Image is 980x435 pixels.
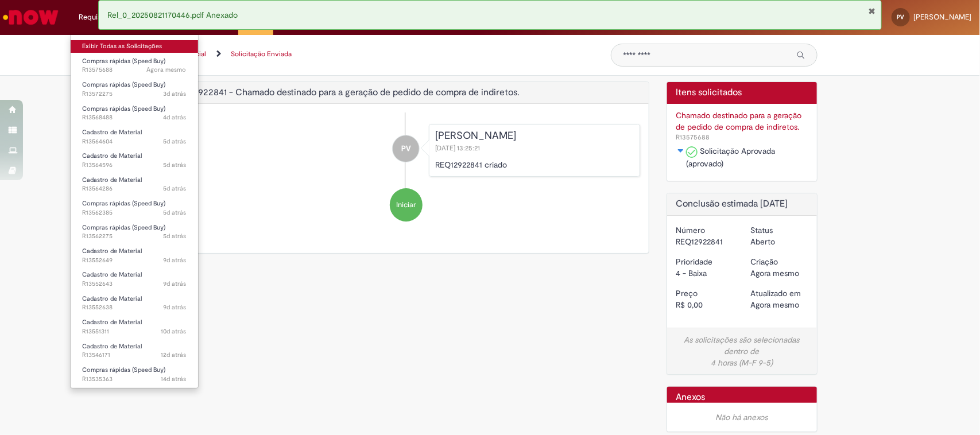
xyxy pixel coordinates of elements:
[676,133,710,142] span: Número
[164,208,187,217] span: 5d atrás
[71,40,198,53] a: Exibir Todas as Solicitações
[71,79,198,100] a: Aberto R13572275 : Compras rápidas (Speed Buy)
[164,137,187,146] time: 24/09/2025 17:57:14
[750,288,801,299] label: Atualizado em
[161,375,187,383] time: 15/09/2025 11:59:17
[172,124,641,177] li: Patricia De Nazare Almeida Valente
[164,113,187,122] time: 25/09/2025 18:07:23
[70,34,199,389] ul: Requisições
[164,161,187,169] span: 5d atrás
[82,184,187,193] span: R13564286
[82,137,187,146] span: R13564604
[82,57,165,65] span: Compras rápidas (Speed Buy)
[868,6,876,15] button: Fechar Notificação
[82,128,142,137] span: Cadastro de Material
[71,222,198,243] a: Aberto R13562275 : Compras rápidas (Speed Buy)
[82,303,187,312] span: R13552638
[164,232,187,240] span: 5d atrás
[161,351,187,359] time: 18/09/2025 09:58:56
[161,327,187,336] span: 10d atrás
[164,208,187,217] time: 24/09/2025 11:06:51
[164,161,187,169] time: 24/09/2025 17:54:41
[147,65,187,74] time: 29/09/2025 10:25:22
[164,137,187,146] span: 5d atrás
[82,223,165,232] span: Compras rápidas (Speed Buy)
[82,65,187,75] span: R13575688
[164,184,187,193] span: 5d atrás
[750,224,773,236] label: Status
[71,103,198,124] a: Aberto R13568488 : Compras rápidas (Speed Buy)
[82,199,165,208] span: Compras rápidas (Speed Buy)
[82,279,187,289] span: R13552643
[435,159,634,170] p: REQ12922841 criado
[82,318,142,327] span: Cadastro de Material
[71,150,198,171] a: Aberto R13564596 : Cadastro de Material
[82,342,142,351] span: Cadastro de Material
[676,110,808,133] div: Chamado destinado para a geração de pedido de compra de indiretos.
[750,300,799,310] span: Agora mesmo
[913,12,971,22] span: [PERSON_NAME]
[71,55,198,76] a: Aberto R13575688 : Compras rápidas (Speed Buy)
[676,288,698,299] label: Preço
[82,247,142,255] span: Cadastro de Material
[676,256,712,267] label: Prioridade
[82,90,187,99] span: R13572275
[401,135,410,162] span: PV
[396,200,416,211] span: Iniciar
[71,316,198,337] a: Aberto R13551311 : Cadastro de Material
[750,299,808,310] div: 29/09/2025 13:25:22
[676,393,705,403] h2: Anexos
[435,130,634,142] div: [PERSON_NAME]
[676,267,733,279] div: 4 - Baixa
[435,143,482,153] span: [DATE] 13:25:21
[161,327,187,336] time: 19/09/2025 15:32:42
[71,197,198,219] a: Aberto R13562385 : Compras rápidas (Speed Buy)
[107,10,238,20] span: Rel_0_20250821170446.pdf Anexado
[82,256,187,265] span: R13552649
[164,113,187,122] span: 4d atrás
[82,104,165,113] span: Compras rápidas (Speed Buy)
[164,303,187,312] time: 20/09/2025 11:39:05
[676,224,705,236] label: Número
[676,145,686,157] button: Solicitação aprovada Alternar a exibição do estado da fase para Compras rápidas (Speed Buy)
[676,133,710,142] span: R13575688
[676,236,733,247] div: REQ12922841
[172,112,641,233] ul: Histórico de tíquete
[750,268,799,278] span: Agora mesmo
[82,208,187,218] span: R13562385
[82,176,142,184] span: Cadastro de Material
[897,13,905,21] span: PV
[71,174,198,195] a: Aberto R13564286 : Cadastro de Material
[750,267,808,279] div: 29/09/2025 13:25:21
[750,236,808,247] div: Aberto
[676,299,733,310] div: R$ 0,00
[161,375,187,383] span: 14d atrás
[82,366,165,374] span: Compras rápidas (Speed Buy)
[71,269,198,290] a: Aberto R13552643 : Cadastro de Material
[164,184,187,193] time: 24/09/2025 17:05:41
[393,135,419,162] div: Patricia De Nazare Almeida Valente
[172,88,520,98] h2: REQ12922841 - Chamado destinado para a geração de pedido de compra de indiretos. Histórico de tíq...
[82,270,142,279] span: Cadastro de Material
[82,113,187,122] span: R13568488
[1,6,60,29] img: ServiceNow
[82,232,187,241] span: R13562275
[716,412,768,422] em: Não há anexos
[79,11,119,23] span: Requisições
[71,340,198,362] a: Aberto R13546171 : Cadastro de Material
[147,65,187,74] span: Agora mesmo
[676,147,685,154] img: Expandir o estado da solicitação
[71,364,198,385] a: Aberto R13535363 : Compras rápidas (Speed Buy)
[82,375,187,384] span: R13535363
[82,161,187,170] span: R13564596
[164,256,187,265] time: 20/09/2025 11:44:55
[676,110,808,142] a: Chamado destinado para a geração de pedido de compra de indiretos. R13575688
[676,88,808,98] h2: Itens solicitados
[164,279,187,288] time: 20/09/2025 11:42:53
[71,293,198,314] a: Aberto R13552638 : Cadastro de Material
[686,146,698,158] img: Solicitação Aprovada (aprovado)
[750,300,799,310] time: 29/09/2025 10:25:22
[82,294,142,303] span: Cadastro de Material
[164,279,187,288] span: 9d atrás
[163,44,594,65] ul: Trilhas de página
